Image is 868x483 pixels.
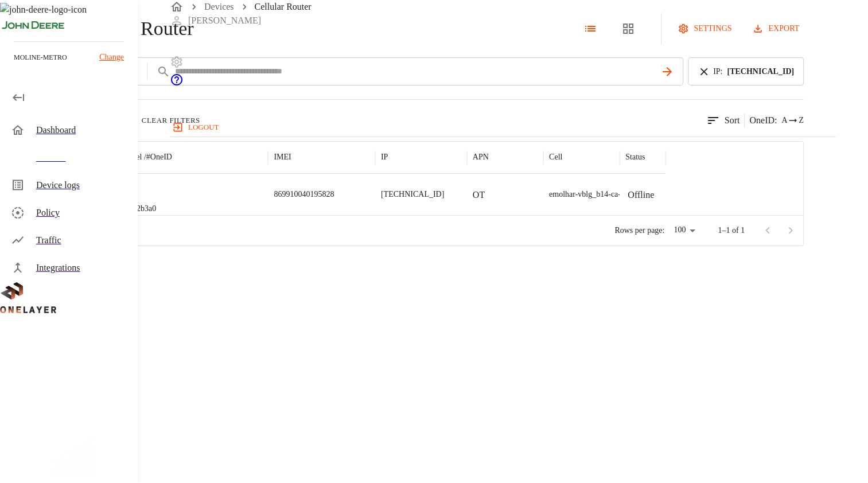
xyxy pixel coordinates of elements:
button: logout [170,118,223,137]
p: Rows per page: [614,225,664,236]
div: 100 [669,222,699,239]
p: IMEI [274,151,291,163]
p: Model / [121,151,172,163]
span: emolhar-vblg_b14-ca-us [549,190,628,198]
p: #e642b3a0 [121,203,156,215]
p: Cell [549,151,562,163]
p: APN [473,151,489,163]
p: [TECHNICAL_ID] [381,189,444,200]
a: onelayer-support [170,79,184,88]
p: 869910040195828 [274,189,334,200]
p: Offline [628,188,654,202]
p: IP [381,151,388,163]
a: logout [170,118,836,137]
span: # OneID [146,153,172,161]
p: Status [625,151,645,163]
a: Devices [204,2,234,11]
p: 1–1 of 1 [718,225,745,236]
p: eCell [121,175,156,186]
p: OT [473,188,485,202]
p: [PERSON_NAME] [188,14,261,28]
span: Support Portal [170,79,184,88]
